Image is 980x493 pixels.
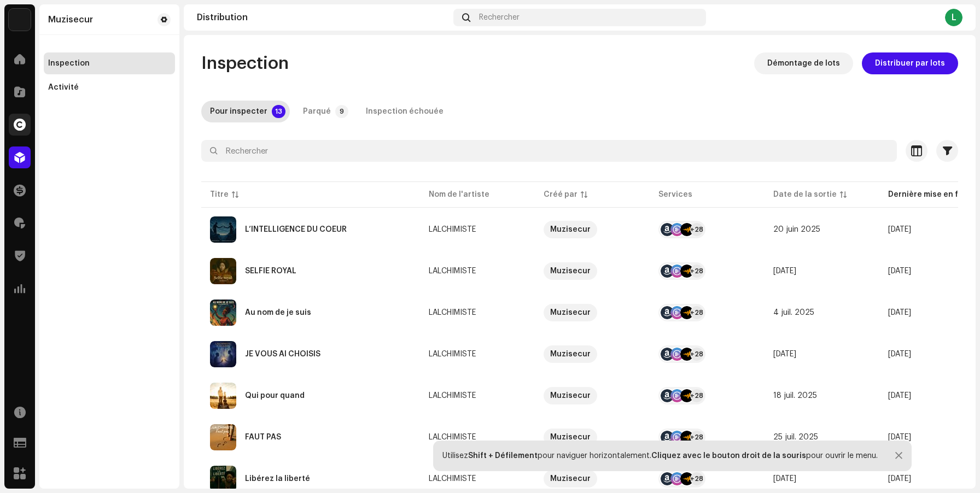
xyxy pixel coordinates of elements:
div: Utilisez pour naviguer horizontalement. pour ouvrir le menu. [442,451,878,460]
span: 25 juil. 2025 [773,433,818,441]
span: Muzisecur [544,345,641,363]
span: 18 juil. 2025 [773,392,817,400]
div: Titre [210,189,229,200]
div: +28 [690,265,703,278]
strong: Shift + Défilement [468,452,538,460]
span: LALCHIMISTE [429,309,526,316]
div: Activité [48,83,79,92]
input: Rechercher [201,140,897,162]
img: d8a9a4ab-b4ce-4ad6-8854-ba45cc66db1c [210,258,236,284]
div: +28 [690,306,703,319]
div: LALCHIMISTE [429,350,476,358]
span: LALCHIMISTE [429,226,526,233]
div: L [945,9,962,26]
span: 2 mai 2025 [773,475,796,483]
span: Muzisecur [544,387,641,404]
div: Créé par [544,189,577,200]
span: 4 sept. 2025 [888,267,911,275]
div: SELFIE ROYAL [245,267,296,275]
span: LALCHIMISTE [429,475,526,483]
span: LALCHIMISTE [429,267,526,275]
div: Pour inspecter [210,101,267,122]
div: FAUT PAS [245,433,281,441]
img: f0f143eb-c1f4-4126-b9f7-67bb99ced700 [210,424,236,450]
span: Muzisecur [544,304,641,321]
div: Muzisecur [550,262,591,280]
div: Muzisecur [550,304,591,321]
span: Muzisecur [544,470,641,488]
div: +28 [690,389,703,402]
div: Muzisecur [550,429,591,446]
div: Muzisecur [550,221,591,238]
img: bb5a71d0-a2d3-448e-b36c-aca1d28be93d [210,341,236,367]
span: 4 sept. 2025 [888,433,911,441]
div: L’INTELLIGENCE DU COEUR [245,226,347,233]
strong: Cliquez avec le bouton droit de la souris [651,452,806,460]
span: Muzisecur [544,429,641,446]
div: LALCHIMISTE [429,267,476,275]
img: 767b8677-5a56-4b46-abab-1c5a2eb5366a [9,9,31,31]
div: Date de la sortie [773,189,837,200]
div: Muzisecur [550,387,591,404]
span: 4 sept. 2025 [888,226,911,233]
div: Muzisecur [550,470,591,488]
div: Muzisecur [550,345,591,363]
div: Parqué [303,101,331,122]
re-m-nav-item: Inspection [44,52,175,74]
span: Muzisecur [544,221,641,238]
img: 0d567751-866d-4488-aff4-e4bd8f7ff34a [210,466,236,492]
div: LALCHIMISTE [429,475,476,483]
button: Distribuer par lots [862,52,958,74]
div: +28 [690,348,703,361]
div: +28 [690,223,703,236]
span: Rechercher [479,13,520,22]
p-badge: 9 [335,105,348,118]
div: LALCHIMISTE [429,433,476,441]
div: Qui pour quand [245,392,305,400]
span: 4 sept. 2025 [888,392,911,400]
div: JE VOUS AI CHOISIS [245,350,320,358]
img: 60adbbcb-8334-4def-a018-5a04598989ea [210,383,236,409]
span: 4 sept. 2025 [888,309,911,316]
span: LALCHIMISTE [429,433,526,441]
span: 4 sept. 2025 [888,350,911,358]
img: 9740908d-f737-4cde-b694-c2d9f8c31227 [210,300,236,326]
div: Libérez la liberté [245,475,310,483]
div: LALCHIMISTE [429,309,476,316]
span: 11 juil. 2025 [773,350,796,358]
span: Muzisecur [544,262,641,280]
span: Distribuer par lots [875,52,945,74]
span: LALCHIMISTE [429,350,526,358]
re-m-nav-item: Activité [44,77,175,98]
img: 5b84e814-49ea-4d4d-b394-682d8606c49f [210,216,236,243]
div: LALCHIMISTE [429,226,476,233]
span: 4 juil. 2025 [773,309,814,316]
div: +28 [690,472,703,485]
span: LALCHIMISTE [429,392,526,400]
div: Inspection échouée [366,101,444,122]
div: LALCHIMISTE [429,392,476,400]
div: Au nom de je suis [245,309,311,316]
button: Démontage de lots [754,52,853,74]
div: +28 [690,431,703,444]
p-badge: 13 [272,105,285,118]
span: 20 juin 2025 [773,226,820,233]
span: 4 sept. 2025 [888,475,911,483]
div: Inspection [48,59,90,68]
span: 27 juin 2025 [773,267,796,275]
div: Muzisecur [48,15,93,24]
div: Distribution [197,13,449,22]
span: Inspection [201,52,289,74]
span: Démontage de lots [767,52,840,74]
